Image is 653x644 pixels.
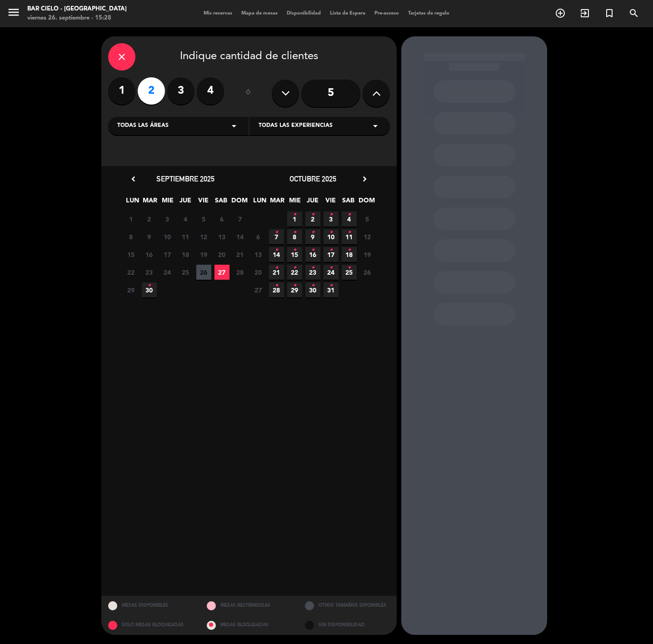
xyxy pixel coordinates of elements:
span: SAB [341,195,356,210]
span: 16 [142,247,157,262]
span: 2 [305,211,320,226]
label: 3 [167,77,194,105]
span: 9 [142,229,157,244]
span: 22 [124,265,139,280]
div: MESAS BLOQUEADAS [200,615,299,635]
span: 17 [160,247,175,262]
span: 26 [196,265,211,280]
i: close [116,51,127,62]
i: exit_to_app [579,8,590,19]
i: • [293,207,296,222]
span: 9 [305,229,320,244]
i: • [329,207,333,222]
span: LUN [252,195,267,210]
span: Pre-acceso [370,11,404,16]
span: 27 [251,282,266,297]
span: DOM [359,195,374,210]
span: 1 [287,211,302,226]
span: 10 [160,229,175,244]
span: 13 [251,247,266,262]
span: MIE [288,195,303,210]
i: • [275,278,278,293]
span: 14 [233,229,248,244]
span: 23 [305,265,320,280]
div: MESAS DISPONIBLES [101,596,200,615]
span: 5 [360,211,375,226]
span: 28 [233,265,248,280]
span: 11 [178,229,193,244]
span: 25 [342,265,357,280]
span: 3 [324,211,339,226]
span: Mis reservas [199,11,237,16]
i: • [148,278,151,293]
span: 23 [142,265,157,280]
span: 20 [251,265,266,280]
span: MAR [270,195,285,210]
span: 4 [342,211,357,226]
i: arrow_drop_down [370,121,381,131]
i: arrow_drop_down [229,121,239,131]
i: • [311,278,314,293]
span: 3 [160,211,175,226]
span: DOM [231,195,246,210]
div: MESAS RESTRINGIDAS [200,596,299,615]
div: SOLO MESAS BLOQUEADAS [101,615,200,635]
span: Todas las experiencias [259,121,333,131]
i: add_circle_outline [555,8,566,19]
i: chevron_right [360,174,369,184]
span: 15 [287,247,302,262]
span: VIE [323,195,338,210]
span: 30 [142,282,157,297]
span: 29 [287,282,302,297]
span: 1 [124,211,139,226]
i: • [329,225,333,240]
span: 21 [269,265,284,280]
i: • [293,243,296,257]
i: • [293,225,296,240]
span: 16 [305,247,320,262]
span: Tarjetas de regalo [404,11,454,16]
i: • [293,278,296,293]
span: Todas las áreas [117,121,169,131]
span: 7 [233,211,248,226]
span: 14 [269,247,284,262]
span: 2 [142,211,157,226]
span: 27 [214,265,229,280]
span: MAR [143,195,158,210]
span: 10 [324,229,339,244]
button: menu [7,5,20,22]
div: viernes 26. septiembre - 15:28 [27,14,127,23]
i: • [348,243,351,257]
label: 4 [197,77,224,105]
i: • [348,225,351,240]
span: 7 [269,229,284,244]
span: Mapa de mesas [237,11,282,16]
span: 22 [287,265,302,280]
span: 6 [251,229,266,244]
i: • [275,261,278,275]
span: 15 [124,247,139,262]
div: Indique cantidad de clientes [108,43,390,70]
i: menu [7,5,20,19]
span: 5 [196,211,211,226]
span: JUE [178,195,193,210]
i: • [329,243,333,257]
i: • [311,261,314,275]
span: 19 [196,247,211,262]
i: • [293,261,296,275]
i: • [275,243,278,257]
span: LUN [125,195,140,210]
span: Lista de Espera [325,11,370,16]
i: • [311,207,314,222]
span: 24 [324,265,339,280]
i: • [275,225,278,240]
span: 19 [360,247,375,262]
span: 4 [178,211,193,226]
span: 11 [342,229,357,244]
span: 8 [287,229,302,244]
span: JUE [305,195,320,210]
span: 24 [160,265,175,280]
span: Disponibilidad [282,11,325,16]
span: octubre 2025 [289,174,336,183]
span: VIE [196,195,211,210]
